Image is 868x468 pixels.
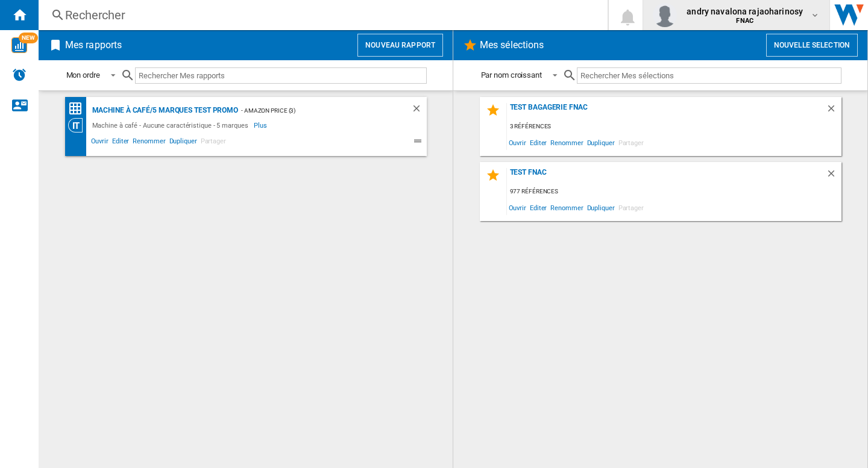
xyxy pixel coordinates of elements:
[687,5,803,17] span: andry navalona rajaoharinosy
[19,33,38,43] span: NEW
[766,34,858,57] button: Nouvelle selection
[68,101,89,116] div: Matrice des prix
[507,168,826,184] div: test fnac
[357,34,443,57] button: Nouveau rapport
[585,199,617,216] span: Dupliquer
[528,134,549,151] span: Editer
[653,3,677,27] img: profile.jpg
[11,37,27,53] img: wise-card.svg
[617,134,646,151] span: Partager
[826,103,841,119] div: Supprimer
[89,136,110,150] span: Ouvrir
[199,136,228,150] span: Partager
[89,103,239,118] div: Machine à café/5 marques test promo
[507,199,528,216] span: Ouvrir
[12,67,27,82] img: alerts-logo.svg
[89,118,254,133] div: Machine à café - Aucune caractéristique - 5 marques
[549,199,585,216] span: Renommer
[736,17,753,25] b: FNAC
[63,34,124,57] h2: Mes rapports
[411,103,427,118] div: Supprimer
[481,70,542,80] div: Par nom croissant
[507,134,528,151] span: Ouvrir
[254,118,269,133] span: Plus
[507,119,841,134] div: 3 références
[617,199,646,216] span: Partager
[131,136,167,150] span: Renommer
[477,34,546,57] h2: Mes sélections
[577,67,841,84] input: Rechercher Mes sélections
[110,136,131,150] span: Editer
[135,67,427,84] input: Rechercher Mes rapports
[507,184,841,199] div: 977 références
[65,7,576,23] div: Rechercher
[238,103,386,118] div: - AMAZON price (3)
[68,118,89,133] div: Vision Catégorie
[549,134,585,151] span: Renommer
[585,134,617,151] span: Dupliquer
[168,136,199,150] span: Dupliquer
[66,70,100,80] div: Mon ordre
[507,103,826,119] div: test bagagerie FNAC
[826,168,841,184] div: Supprimer
[528,199,549,216] span: Editer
